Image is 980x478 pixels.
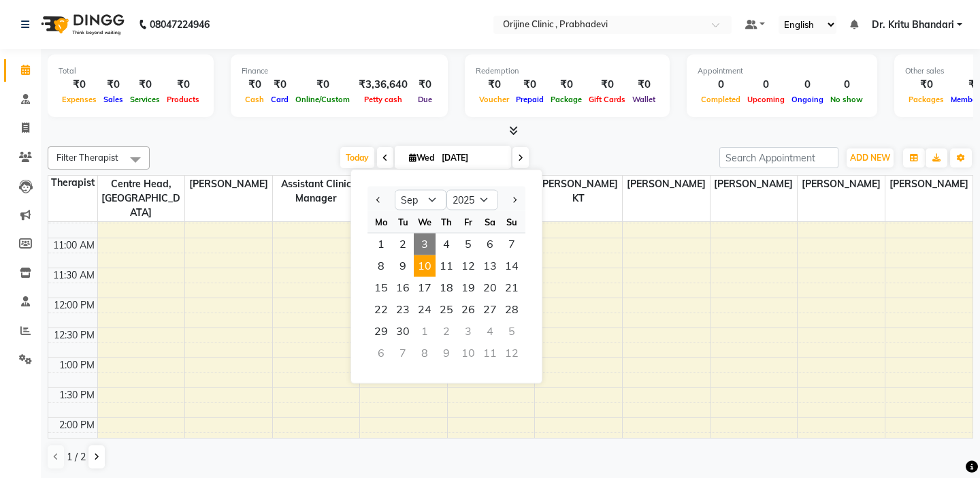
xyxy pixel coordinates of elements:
div: ₹0 [476,77,512,93]
span: Gift Cards [585,95,629,104]
span: 11 [436,255,457,277]
div: Wednesday, October 1, 2025 [414,321,436,342]
b: 08047224946 [150,5,210,44]
span: 16 [392,277,414,299]
div: 12:30 PM [51,328,97,342]
span: 1 / 2 [67,450,86,464]
div: Total [59,65,203,77]
div: Mo [370,211,392,233]
div: Thursday, September 4, 2025 [436,234,457,255]
span: 20 [479,277,501,299]
div: Tu [392,211,414,233]
div: Monday, September 22, 2025 [370,299,392,321]
div: ₹0 [242,77,267,93]
div: 0 [698,77,744,93]
div: 11:00 AM [50,238,97,253]
span: Assistant Clinic Manager [273,176,360,207]
span: Due [414,95,436,104]
div: Saturday, October 4, 2025 [479,321,501,342]
span: 28 [501,299,523,321]
span: Packages [905,95,947,104]
span: 7 [501,234,523,255]
div: ₹0 [585,77,629,93]
div: Wednesday, September 3, 2025 [414,234,436,255]
div: Saturday, October 11, 2025 [479,342,501,364]
button: Previous month [373,189,385,211]
div: Wednesday, October 8, 2025 [414,342,436,364]
span: Card [267,95,292,104]
div: Thursday, October 2, 2025 [436,321,457,342]
span: 25 [436,299,457,321]
span: Dr. Kritu Bhandari [872,18,954,32]
span: 13 [479,255,501,277]
div: Tuesday, September 9, 2025 [392,255,414,277]
div: Finance [242,65,437,77]
span: 9 [392,255,414,277]
select: Select month [395,190,446,210]
div: Tuesday, September 23, 2025 [392,299,414,321]
div: 11:30 AM [50,268,97,283]
div: Sunday, September 21, 2025 [501,277,523,299]
div: Wednesday, September 17, 2025 [414,277,436,299]
span: Completed [698,95,744,104]
span: Sales [100,95,127,104]
div: Sunday, October 5, 2025 [501,321,523,342]
span: Upcoming [744,95,788,104]
div: ₹3,36,640 [353,77,413,93]
div: Thursday, September 11, 2025 [436,255,457,277]
span: 18 [436,277,457,299]
span: Products [163,95,203,104]
div: 1:00 PM [56,358,97,372]
span: [PERSON_NAME] [623,176,710,193]
span: Expenses [59,95,100,104]
select: Select year [446,190,498,210]
button: ADD NEW [847,148,894,168]
span: Ongoing [788,95,827,104]
div: We [414,211,436,233]
div: Monday, September 15, 2025 [370,277,392,299]
div: 1:30 PM [56,388,97,402]
span: 15 [370,277,392,299]
div: 0 [788,77,827,93]
span: 14 [501,255,523,277]
div: Sunday, October 12, 2025 [501,342,523,364]
img: logo [35,5,128,44]
span: 2 [392,234,414,255]
span: Online/Custom [292,95,353,104]
div: ₹0 [413,77,437,93]
div: Friday, October 10, 2025 [457,342,479,364]
span: [PERSON_NAME] [885,176,973,193]
div: Friday, September 19, 2025 [457,277,479,299]
div: Appointment [698,65,866,77]
span: Today [340,147,374,168]
span: Wed [406,153,438,163]
div: Wednesday, September 24, 2025 [414,299,436,321]
span: Petty cash [361,95,406,104]
span: [PERSON_NAME] [710,176,798,193]
div: ₹0 [127,77,163,93]
div: Fr [457,211,479,233]
span: 10 [414,255,436,277]
span: No show [827,95,866,104]
input: Search Appointment [719,147,838,168]
span: [PERSON_NAME] KT [535,176,622,207]
div: Monday, September 29, 2025 [370,321,392,342]
div: 0 [827,77,866,93]
div: ₹0 [59,77,100,93]
span: Filter Therapist [56,152,118,163]
div: Monday, October 6, 2025 [370,342,392,364]
div: Tuesday, October 7, 2025 [392,342,414,364]
div: ₹0 [100,77,127,93]
span: 21 [501,277,523,299]
div: Th [436,211,457,233]
span: Centre Head,[GEOGRAPHIC_DATA] [98,176,185,221]
div: Sunday, September 14, 2025 [501,255,523,277]
div: ₹0 [547,77,585,93]
div: ₹0 [267,77,292,93]
span: 19 [457,277,479,299]
input: 2025-09-03 [438,148,506,168]
div: Thursday, October 9, 2025 [436,342,457,364]
div: Thursday, September 25, 2025 [436,299,457,321]
span: 6 [479,234,501,255]
span: 1 [370,234,392,255]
